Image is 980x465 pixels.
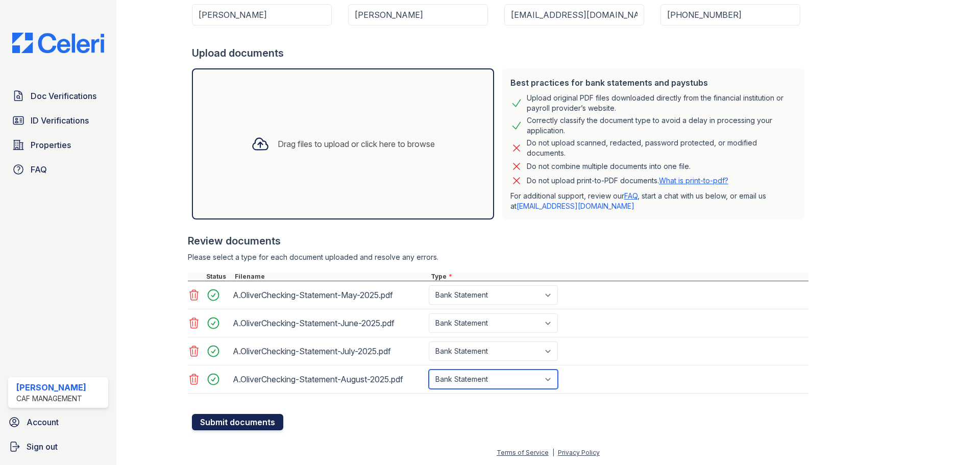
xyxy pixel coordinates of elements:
[517,202,634,210] a: [EMAIL_ADDRESS][DOMAIN_NAME]
[527,138,796,158] div: Do not upload scanned, redacted, password protected, or modified documents.
[527,93,796,113] div: Upload original PDF files downloaded directly from the financial institution or payroll provider’...
[558,449,600,456] a: Privacy Policy
[527,176,728,186] p: Do not upload print-to-PDF documents.
[31,90,96,102] span: Doc Verifications
[4,436,112,457] a: Sign out
[233,371,425,387] div: A.OliverChecking-Statement-August-2025.pdf
[204,273,233,281] div: Status
[4,412,112,432] a: Account
[192,46,808,60] div: Upload documents
[552,449,554,456] div: |
[659,176,728,185] a: What is print-to-pdf?
[527,115,796,136] div: Correctly classify the document type to avoid a delay in processing your application.
[4,33,112,53] img: CE_Logo_Blue-a8612792a0a2168367f1c8372b55b34899dd931a85d93a1a3d3e32e68fde9ad4.png
[8,135,108,155] a: Properties
[192,414,283,430] button: Submit documents
[429,273,808,281] div: Type
[27,440,58,453] span: Sign out
[31,139,71,151] span: Properties
[527,160,691,173] div: Do not combine multiple documents into one file.
[624,191,638,200] a: FAQ
[8,159,108,180] a: FAQ
[31,114,89,127] span: ID Verifications
[233,273,429,281] div: Filename
[8,110,108,131] a: ID Verifications
[16,381,86,394] div: [PERSON_NAME]
[278,138,435,150] div: Drag files to upload or click here to browse
[188,234,808,248] div: Review documents
[31,163,47,176] span: FAQ
[188,252,808,262] div: Please select a type for each document uploaded and resolve any errors.
[497,449,549,456] a: Terms of Service
[233,287,425,303] div: A.OliverChecking-Statement-May-2025.pdf
[233,343,425,359] div: A.OliverChecking-Statement-July-2025.pdf
[8,86,108,106] a: Doc Verifications
[510,77,796,89] div: Best practices for bank statements and paystubs
[510,191,796,211] p: For additional support, review our , start a chat with us below, or email us at
[233,315,425,331] div: A.OliverChecking-Statement-June-2025.pdf
[16,394,86,404] div: CAF Management
[27,416,59,428] span: Account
